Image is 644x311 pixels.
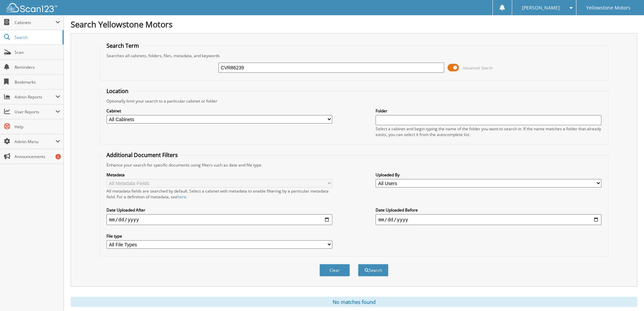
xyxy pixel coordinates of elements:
[358,264,388,276] button: Search
[177,194,186,200] a: here
[376,214,601,225] input: end
[15,35,59,40] span: Search
[106,207,332,213] label: Date Uploaded After
[15,64,60,70] span: Reminders
[376,207,601,213] label: Date Uploaded Before
[522,6,560,10] span: [PERSON_NAME]
[15,20,55,25] span: Cabinets
[376,172,601,178] label: Uploaded By
[106,188,332,200] div: All metadata fields are searched by default. Select a cabinet with metadata to enable filtering b...
[15,154,60,159] span: Announcements
[319,264,350,276] button: Clear
[15,109,55,115] span: User Reports
[106,214,332,225] input: start
[103,98,605,104] div: Optionally limit your search to a particular cabinet or folder
[586,6,630,10] span: Yellowstone Motors
[55,154,61,159] div: 6
[106,233,332,239] label: File type
[103,42,142,49] legend: Search Term
[376,126,601,137] div: Select a cabinet and begin typing the name of the folder you want to search in. If the name match...
[376,108,601,114] label: Folder
[71,297,637,307] div: No matches found
[15,94,55,100] span: Admin Reports
[71,19,637,30] h1: Search Yellowstone Motors
[106,172,332,178] label: Metadata
[103,53,605,59] div: Searches all cabinets, folders, files, metadata, and keywords
[103,87,132,95] legend: Location
[15,124,60,130] span: Help
[15,79,60,85] span: Bookmarks
[103,151,181,159] legend: Additional Document Filters
[15,139,55,145] span: Admin Menu
[15,49,60,55] span: Scan
[103,162,605,168] div: Enhance your search for specific documents using filters such as date and file type.
[106,108,332,114] label: Cabinet
[463,65,493,70] span: Advanced Search
[7,3,57,12] img: scan123-logo-white.svg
